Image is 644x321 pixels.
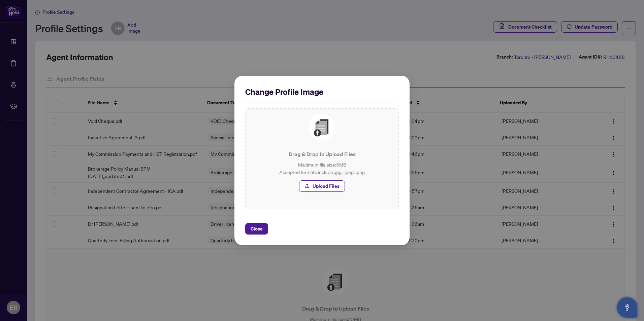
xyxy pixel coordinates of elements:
[251,223,263,234] span: Close
[251,161,393,176] p: Maximum file size: 5 MB Accepted formats include .jpg, .jpeg, .png
[245,86,399,97] h2: Change Profile Image
[245,108,399,197] span: File UploadDrag & Drop to Upload FilesMaximum file size:5MBAccepted formats include .jpg, .jpeg, ...
[309,114,335,141] img: File Upload
[617,297,637,318] button: Open asap
[313,181,340,191] span: Upload Files
[251,150,393,158] p: Drag & Drop to Upload Files
[299,180,345,192] button: Upload Files
[245,223,268,235] button: Close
